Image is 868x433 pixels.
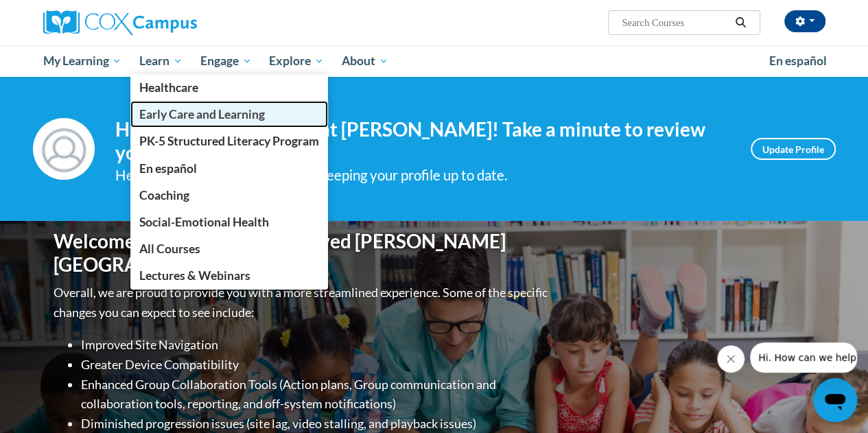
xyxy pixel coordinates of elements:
[115,164,730,187] div: Help improve your experience by keeping your profile up to date.
[130,74,328,101] a: Healthcare
[130,128,328,154] a: PK-5 Structured Literacy Program
[620,14,730,31] input: Search Courses
[43,10,290,35] a: Cox Campus
[769,54,827,68] span: En español
[43,53,121,69] span: My Learning
[717,345,744,373] iframe: Close message
[130,235,328,262] a: All Courses
[139,268,250,283] span: Lectures & Webinars
[8,10,111,21] span: Hi. How can we help?
[269,53,324,69] span: Explore
[139,242,200,256] span: All Courses
[750,342,857,373] iframe: Message from company
[33,45,836,77] div: Main menu
[81,355,551,375] li: Greater Device Compatibility
[191,45,261,77] a: Engage
[130,209,328,235] a: Social-Emotional Health
[139,188,189,202] span: Coaching
[130,155,328,182] a: En español
[260,45,333,77] a: Explore
[813,378,857,422] iframe: Button to launch messaging window
[751,138,836,160] a: Update Profile
[342,53,388,69] span: About
[139,107,265,121] span: Early Care and Learning
[130,182,328,209] a: Coaching
[139,134,319,148] span: PK-5 Structured Literacy Program
[54,230,551,276] h1: Welcome to the new and improved [PERSON_NAME][GEOGRAPHIC_DATA]
[200,53,252,69] span: Engage
[333,45,397,77] a: About
[130,101,328,128] a: Early Care and Learning
[139,215,269,229] span: Social-Emotional Health
[33,118,95,180] img: Profile Image
[784,10,825,32] button: Account Settings
[139,80,198,95] span: Healthcare
[130,262,328,289] a: Lectures & Webinars
[730,14,751,31] button: Search
[139,53,183,69] span: Learn
[115,118,730,164] h4: Hi [PERSON_NAME] Saint [PERSON_NAME]! Take a minute to review your profile.
[81,375,551,414] li: Enhanced Group Collaboration Tools (Action plans, Group communication and collaboration tools, re...
[760,47,836,75] a: En español
[81,335,551,355] li: Improved Site Navigation
[130,45,191,77] a: Learn
[139,161,197,176] span: En español
[34,45,131,77] a: My Learning
[43,10,197,35] img: Cox Campus
[54,283,551,323] p: Overall, we are proud to provide you with a more streamlined experience. Some of the specific cha...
